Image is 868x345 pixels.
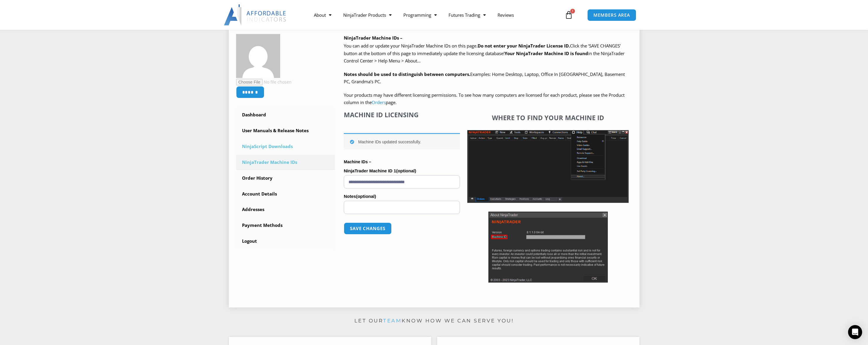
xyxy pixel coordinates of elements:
strong: Your NinjaTrader Machine ID is found [505,50,588,56]
strong: Machine IDs – [344,159,371,164]
img: cc5267e039653d1fdb73594f4b88b5d3167600ff2f4416dbee43754a92c7103d [236,34,280,78]
a: Account Details [236,186,335,202]
b: Do not enter your NinjaTrader License ID. [478,43,570,49]
a: Addresses [236,202,335,217]
nav: Account pages [236,107,335,249]
span: Your products may have different licensing permissions. To see how many computers are licensed fo... [344,92,625,106]
span: Click the ‘SAVE CHANGES’ button at the bottom of this page to immediately update the licensing da... [344,43,625,64]
nav: Menu [308,8,563,22]
a: team [383,318,402,324]
a: MEMBERS AREA [587,9,636,21]
a: 1 [556,6,582,23]
button: Save changes [344,222,392,234]
a: Dashboard [236,107,335,123]
span: You can add or update your NinjaTrader Machine IDs on this page. [344,43,478,49]
h4: Where to find your Machine ID [467,114,629,121]
img: Screenshot 2025-01-17 114931 | Affordable Indicators – NinjaTrader [488,212,608,283]
a: NinjaTrader Products [337,8,397,22]
label: Notes [344,192,460,201]
span: (optional) [396,168,416,173]
a: Payment Methods [236,218,335,233]
strong: Notes should be used to distinguish between computers. [344,71,470,77]
a: Logout [236,234,335,249]
img: Screenshot 2025-01-17 1155544 | Affordable Indicators – NinjaTrader [467,130,629,203]
span: Examples: Home Desktop, Laptop, Office In [GEOGRAPHIC_DATA], Basement PC, Grandma’s PC. [344,71,625,85]
a: Futures Trading [443,8,492,22]
h4: Machine ID Licensing [344,111,460,118]
b: NinjaTrader Machine IDs – [344,35,402,41]
a: NinjaScript Downloads [236,139,335,154]
a: About [308,8,337,22]
span: MEMBERS AREA [593,13,630,17]
a: Order History [236,171,335,186]
label: NinjaTrader Machine ID 1 [344,166,460,175]
a: Reviews [492,8,520,22]
div: Open Intercom Messenger [848,325,862,339]
div: Machine IDs updated successfully. [344,133,460,150]
a: Orders [372,99,386,105]
span: (optional) [356,194,376,199]
a: Programming [397,8,443,22]
span: 1 [570,9,575,13]
p: Let our know how we can serve you! [229,316,639,326]
img: LogoAI | Affordable Indicators – NinjaTrader [224,4,287,26]
a: User Manuals & Release Notes [236,123,335,138]
a: NinjaTrader Machine IDs [236,155,335,170]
